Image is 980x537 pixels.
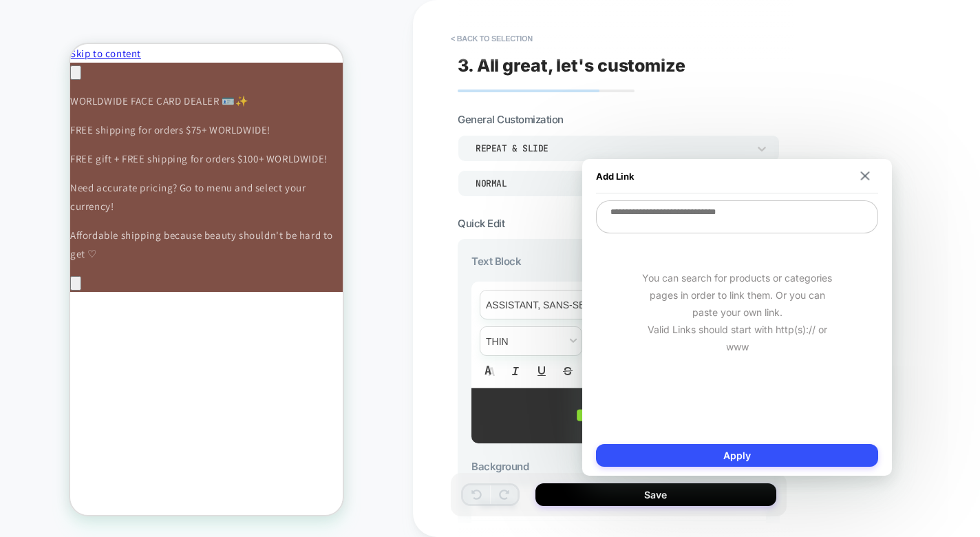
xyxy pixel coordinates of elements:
span: Quick Edit [458,217,504,230]
summary: Menu [21,382,34,438]
span: fontWeight [480,327,582,355]
button: Underline [532,363,551,379]
img: close [861,171,870,180]
span: font [480,291,612,319]
button: Save [535,483,776,506]
span: Background [471,460,529,473]
button: Strike [558,363,577,379]
div: Repeat & Slide [476,143,748,154]
div: You can search for products or categories pages in order to link them. Or you can paste your own ... [596,235,878,390]
button: < Back to selection [444,28,540,50]
span: Text Block [471,255,521,268]
button: Apply [596,444,878,467]
button: Italic [506,363,525,379]
span: 3. All great, let's customize [458,55,685,76]
span: General Customization [458,113,564,126]
div: Normal [476,178,748,189]
div: Add Link [596,159,878,193]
